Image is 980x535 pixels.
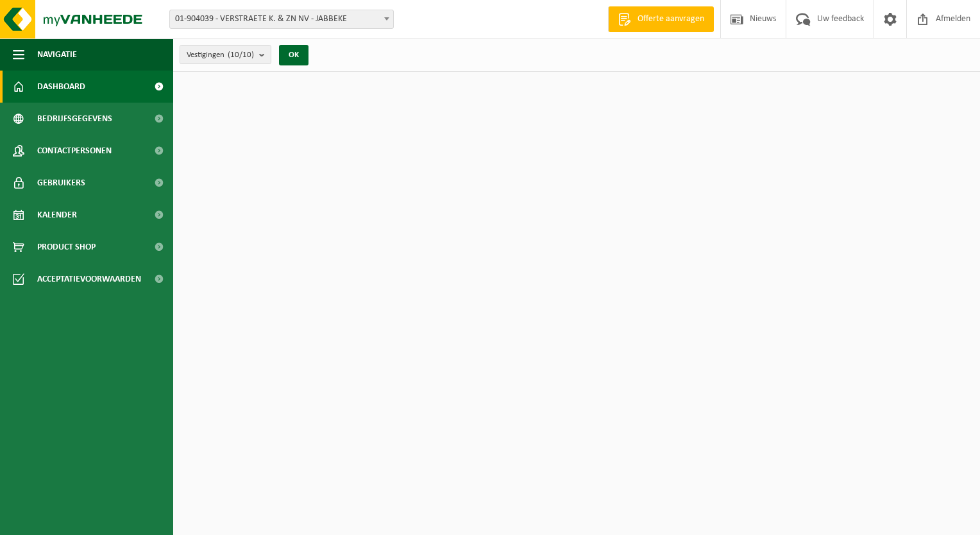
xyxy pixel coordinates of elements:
button: Vestigingen(10/10) [180,45,271,64]
span: Contactpersonen [37,135,112,167]
span: Kalender [37,199,77,231]
span: Navigatie [37,38,77,71]
span: Bedrijfsgegevens [37,103,112,135]
count: (10/10) [228,51,254,59]
span: Dashboard [37,71,85,103]
span: Offerte aanvragen [634,13,707,26]
button: OK [279,45,308,65]
a: Offerte aanvragen [608,6,714,32]
span: Gebruikers [37,167,85,199]
span: 01-904039 - VERSTRAETE K. & ZN NV - JABBEKE [170,10,393,28]
span: 01-904039 - VERSTRAETE K. & ZN NV - JABBEKE [169,10,394,29]
span: Vestigingen [187,46,254,65]
span: Product Shop [37,231,96,263]
span: Acceptatievoorwaarden [37,263,141,295]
